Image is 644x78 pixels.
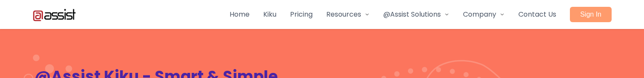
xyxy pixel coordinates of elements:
span: @Assist Solutions [383,9,441,20]
img: Atassist Logo [32,8,76,21]
a: Home [230,9,250,20]
a: Sign In [570,7,612,22]
span: Company [463,9,496,20]
a: Kiku [263,9,276,20]
a: Contact Us [518,9,556,20]
a: Pricing [290,9,313,20]
span: Resources [326,9,361,20]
